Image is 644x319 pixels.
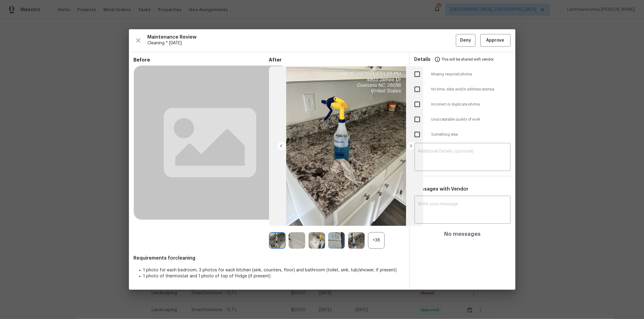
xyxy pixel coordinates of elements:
[456,34,476,47] button: Deny
[368,232,385,249] div: +38
[415,187,469,191] span: Messages with Vendor
[143,267,404,273] li: 1 photo for each bedroom, 3 photos for each kitchen (sink, counters, floor) and bathroom (toilet,...
[269,57,404,63] span: After
[431,72,511,77] span: Missing required photos
[143,273,404,279] li: 1 photo of thermostat and 1 photo of top of fridge (if present)
[410,127,515,142] div: Something else
[486,37,505,44] span: Approve
[148,34,456,40] span: Maintenance Review
[277,141,286,151] img: left-chevron-button-url
[431,117,511,122] span: Unacceptable quality of work
[460,37,471,44] span: Deny
[442,52,494,67] span: This will be shared with vendor
[410,97,515,112] div: Incorrect or duplicate photos
[410,67,515,82] div: Missing required photos
[410,112,515,127] div: Unacceptable quality of work
[431,87,511,92] span: No time, date and/or address stamps
[431,102,511,107] span: Incorrect or duplicate photos
[134,255,404,261] span: Requirements for cleaning
[406,141,416,151] img: right-chevron-button-url
[480,34,511,47] button: Approve
[415,52,431,67] span: Details
[134,57,269,63] span: Before
[431,132,511,137] span: Something else
[444,231,481,237] h4: No messages
[148,40,456,46] span: Cleaning * [DATE]
[410,82,515,97] div: No time, date and/or address stamps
